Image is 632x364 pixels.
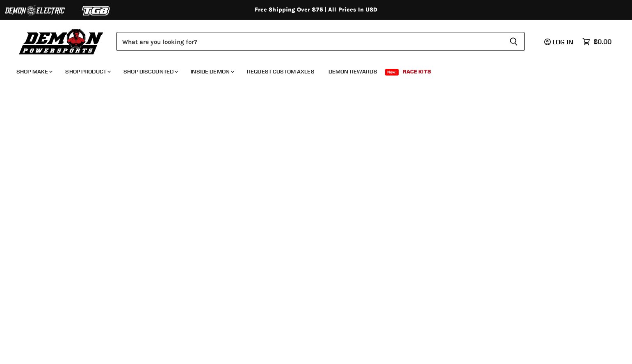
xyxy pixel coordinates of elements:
a: Shop Product [59,63,116,80]
a: Race Kits [397,63,437,80]
a: Request Custom Axles [241,63,321,80]
form: Product [116,32,525,51]
img: TGB Logo 2 [66,3,127,18]
a: Shop Discounted [117,63,183,80]
a: Log in [541,38,578,46]
a: $0.00 [578,36,616,48]
span: $0.00 [593,38,611,46]
ul: Main menu [10,60,609,80]
a: Demon Rewards [322,63,383,80]
span: Log in [552,38,573,46]
a: Shop Make [10,63,57,80]
span: New! [385,69,399,76]
button: Search [503,32,525,51]
img: Demon Electric Logo 2 [4,3,66,18]
input: Search [116,32,503,51]
a: Inside Demon [185,63,239,80]
img: Demon Powersports [16,27,106,56]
